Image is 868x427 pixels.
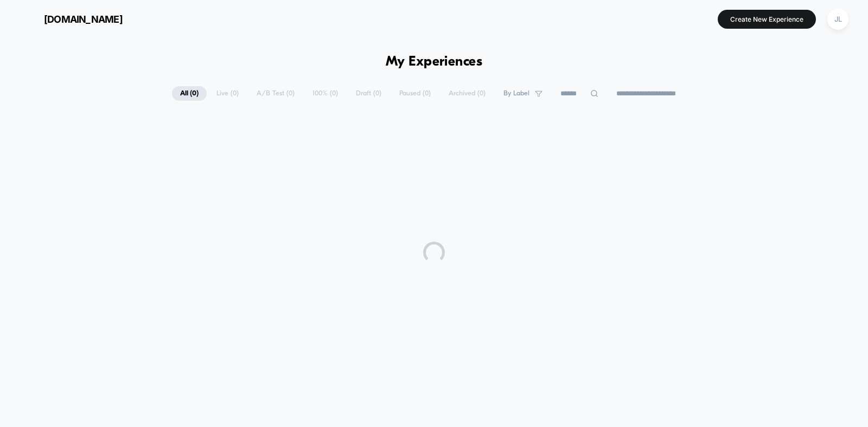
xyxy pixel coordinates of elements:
span: All ( 0 ) [172,86,207,101]
div: JL [827,9,848,30]
button: JL [824,8,852,30]
h1: My Experiences [386,54,483,70]
span: By Label [503,89,529,98]
button: Create New Experience [718,10,816,29]
button: [DOMAIN_NAME] [16,10,126,28]
span: [DOMAIN_NAME] [44,14,123,25]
